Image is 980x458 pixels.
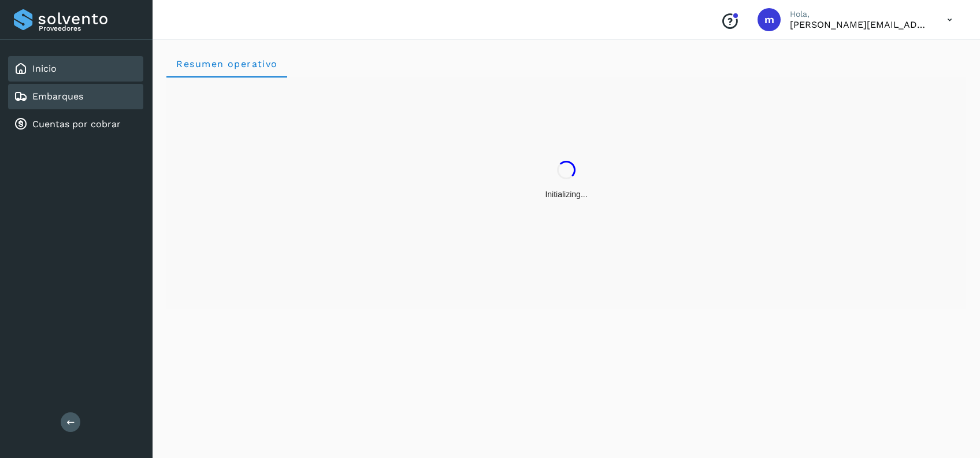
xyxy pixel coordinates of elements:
p: mariela.santiago@fsdelnorte.com [790,19,929,30]
div: Inicio [8,56,143,82]
span: Resumen operativo [176,58,278,69]
div: Embarques [8,84,143,109]
div: Cuentas por cobrar [8,112,143,137]
p: Proveedores [39,24,139,32]
a: Inicio [32,63,57,74]
a: Embarques [32,91,83,102]
a: Cuentas por cobrar [32,119,121,130]
p: Hola, [790,9,929,19]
